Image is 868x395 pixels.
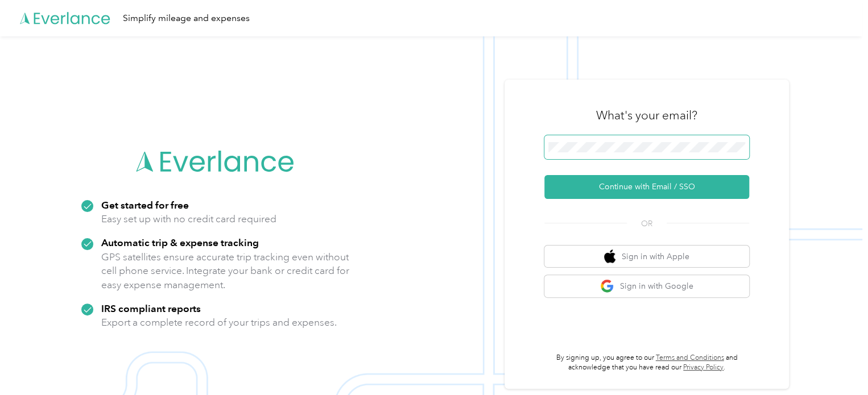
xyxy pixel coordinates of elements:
[604,250,615,264] img: apple logo
[101,199,189,211] strong: Get started for free
[544,275,749,297] button: google logoSign in with Google
[101,302,201,314] strong: IRS compliant reports
[544,175,749,199] button: Continue with Email / SSO
[683,363,724,372] a: Privacy Policy
[101,236,259,248] strong: Automatic trip & expense tracking
[656,354,724,362] a: Terms and Conditions
[544,353,749,373] p: By signing up, you agree to our and acknowledge that you have read our .
[627,218,667,230] span: OR
[101,212,276,226] p: Easy set up with no credit card required
[596,107,697,123] h3: What's your email?
[101,250,350,292] p: GPS satellites ensure accurate trip tracking even without cell phone service. Integrate your bank...
[544,246,749,268] button: apple logoSign in with Apple
[123,11,250,26] div: Simplify mileage and expenses
[101,315,337,330] p: Export a complete record of your trips and expenses.
[600,279,614,293] img: google logo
